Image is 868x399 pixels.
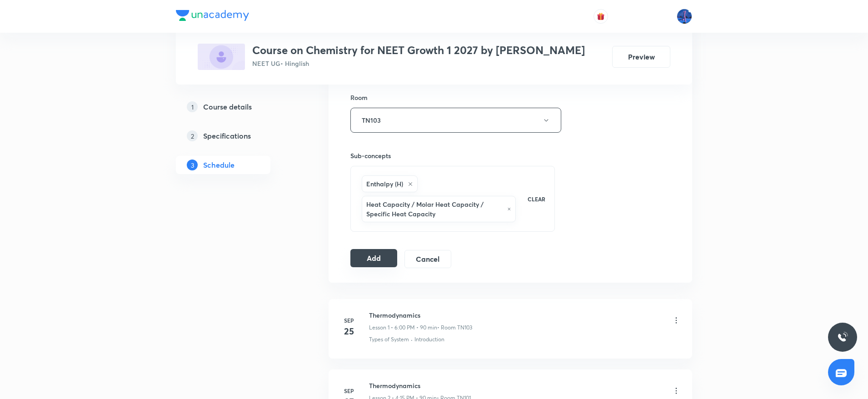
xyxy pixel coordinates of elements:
[350,151,555,160] h6: Sub-concepts
[837,332,848,343] img: ttu
[252,59,585,68] p: NEET UG • Hinglish
[340,387,358,395] h6: Sep
[340,316,358,324] h6: Sep
[369,381,471,390] h6: Thermodynamics
[350,108,561,133] button: TN103
[366,199,503,219] h6: Heat Capacity / Molar Heat Capacity / Specific Heat Capacity
[203,130,251,141] h5: Specifications
[612,46,670,68] button: Preview
[350,249,397,267] button: Add
[252,44,585,57] h3: Course on Chemistry for NEET Growth 1 2027 by [PERSON_NAME]
[203,160,234,170] h5: Schedule
[437,324,472,332] p: • Room TN103
[187,101,198,112] p: 1
[528,195,545,203] p: CLEAR
[597,12,605,20] img: avatar
[414,335,444,344] p: Introduction
[369,324,437,332] p: Lesson 1 • 6:00 PM • 90 min
[187,130,198,141] p: 2
[198,44,245,70] img: C86A7E19-39DF-4ABC-AE23-E1D69EECCE74_plus.png
[176,98,299,116] a: 1Course details
[176,10,249,23] a: Company Logo
[404,250,451,268] button: Cancel
[187,160,198,170] p: 3
[340,324,358,338] h4: 25
[677,9,692,24] img: Mahesh Bhat
[369,310,472,320] h6: Thermodynamics
[176,127,299,145] a: 2Specifications
[594,9,608,24] button: avatar
[366,179,403,189] h6: Enthalpy (H)
[411,335,413,344] div: ·
[350,93,368,102] h6: Room
[369,335,409,344] p: Types of System
[203,101,252,112] h5: Course details
[176,10,249,21] img: Company Logo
